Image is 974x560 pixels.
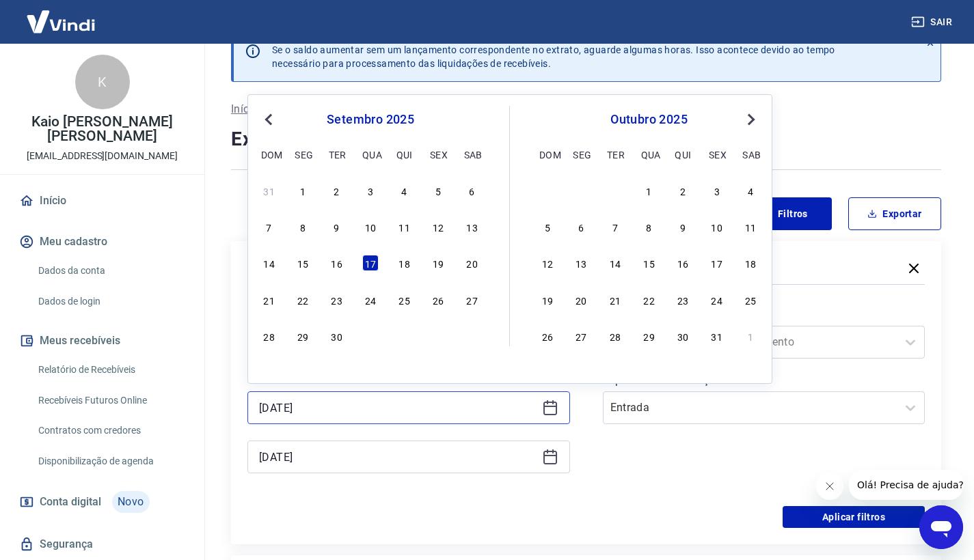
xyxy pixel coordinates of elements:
[261,292,278,308] div: Choose domingo, 21 de setembro de 2025
[816,473,843,500] iframe: Fechar mensagem
[40,492,101,512] span: Conta digital
[33,447,188,475] a: Disponibilização de agenda
[261,219,278,235] div: Choose domingo, 7 de setembro de 2025
[709,328,725,344] div: Choose sexta-feira, 31 de outubro de 2025
[295,219,311,235] div: Choose segunda-feira, 8 de setembro de 2025
[537,111,761,128] div: outubro 2025
[709,219,725,235] div: Choose sexta-feira, 10 de outubro de 2025
[33,288,188,316] a: Dados de login
[329,292,345,308] div: Choose terça-feira, 23 de setembro de 2025
[16,486,188,518] a: Conta digitalNovo
[362,328,379,344] div: Choose quarta-feira, 1 de outubro de 2025
[396,328,413,344] div: Choose quinta-feira, 2 de outubro de 2025
[362,219,379,235] div: Choose quarta-feira, 10 de setembro de 2025
[464,255,481,271] div: Choose sábado, 20 de setembro de 2025
[641,328,658,344] div: Choose quarta-feira, 29 de outubro de 2025
[329,255,345,271] div: Choose terça-feira, 16 de setembro de 2025
[16,227,188,257] button: Meu cadastro
[295,182,311,199] div: Choose segunda-feira, 1 de setembro de 2025
[675,328,691,344] div: Choose quinta-feira, 30 de outubro de 2025
[742,255,759,271] div: Choose sábado, 18 de outubro de 2025
[539,219,556,235] div: Choose domingo, 5 de outubro de 2025
[8,10,115,20] span: Olá! Precisa de ajuda?
[75,55,130,109] div: K
[259,111,482,128] div: setembro 2025
[539,146,556,163] div: dom
[259,180,482,346] div: month 2025-09
[607,146,623,163] div: ter
[430,219,446,235] div: Choose sexta-feira, 12 de setembro de 2025
[396,292,413,308] div: Choose quinta-feira, 25 de setembro de 2025
[539,255,556,271] div: Choose domingo, 12 de outubro de 2025
[295,328,311,344] div: Choose segunda-feira, 29 de setembro de 2025
[919,505,963,549] iframe: Botão para abrir a janela de mensagens
[675,219,691,235] div: Choose quinta-feira, 9 de outubro de 2025
[742,146,759,163] div: sab
[16,326,188,356] button: Meus recebíveis
[464,328,481,344] div: Choose sábado, 4 de outubro de 2025
[430,146,446,163] div: sex
[33,387,188,415] a: Recebíveis Futuros Online
[675,182,691,199] div: Choose quinta-feira, 2 de outubro de 2025
[261,146,278,163] div: dom
[742,219,759,235] div: Choose sábado, 11 de outubro de 2025
[908,10,958,35] button: Sair
[112,491,150,513] span: Novo
[573,219,589,235] div: Choose segunda-feira, 6 de outubro de 2025
[573,182,589,199] div: Choose segunda-feira, 29 de setembro de 2025
[362,255,379,271] div: Choose quarta-feira, 17 de setembro de 2025
[396,219,413,235] div: Choose quinta-feira, 11 de setembro de 2025
[261,328,278,344] div: Choose domingo, 28 de setembro de 2025
[675,255,691,271] div: Choose quinta-feira, 16 de outubro de 2025
[464,146,481,163] div: sab
[709,292,725,308] div: Choose sexta-feira, 24 de outubro de 2025
[259,397,537,418] input: Data inicial
[261,255,278,271] div: Choose domingo, 14 de setembro de 2025
[742,292,759,308] div: Choose sábado, 25 de outubro de 2025
[11,115,193,143] p: Kaio [PERSON_NAME] [PERSON_NAME]
[709,146,725,163] div: sex
[295,255,311,271] div: Choose segunda-feira, 15 de setembro de 2025
[573,255,589,271] div: Choose segunda-feira, 13 de outubro de 2025
[430,255,446,271] div: Choose sexta-feira, 19 de setembro de 2025
[16,1,105,42] img: Vindi
[607,292,623,308] div: Choose terça-feira, 21 de outubro de 2025
[430,292,446,308] div: Choose sexta-feira, 26 de setembro de 2025
[16,529,188,559] a: Segurança
[260,111,277,128] button: Previous Month
[607,255,623,271] div: Choose terça-feira, 14 de outubro de 2025
[396,255,413,271] div: Choose quinta-feira, 18 de setembro de 2025
[539,328,556,344] div: Choose domingo, 26 de outubro de 2025
[641,146,658,163] div: qua
[743,111,759,128] button: Next Month
[396,182,413,199] div: Choose quinta-feira, 4 de setembro de 2025
[295,146,311,163] div: seg
[848,197,941,230] button: Exportar
[464,219,481,235] div: Choose sábado, 13 de setembro de 2025
[607,182,623,199] div: Choose terça-feira, 30 de setembro de 2025
[272,43,835,70] p: Se o saldo aumentar sem um lançamento correspondente no extrato, aguarde algumas horas. Isso acon...
[641,255,658,271] div: Choose quarta-feira, 15 de outubro de 2025
[33,257,188,285] a: Dados da conta
[573,328,589,344] div: Choose segunda-feira, 27 de outubro de 2025
[329,146,345,163] div: ter
[539,182,556,199] div: Choose domingo, 28 de setembro de 2025
[742,182,759,199] div: Choose sábado, 4 de outubro de 2025
[849,470,963,500] iframe: Mensagem da empresa
[573,146,589,163] div: seg
[607,328,623,344] div: Choose terça-feira, 28 de outubro de 2025
[295,292,311,308] div: Choose segunda-feira, 22 de setembro de 2025
[537,180,761,346] div: month 2025-10
[16,186,188,216] a: Início
[362,292,379,308] div: Choose quarta-feira, 24 de setembro de 2025
[675,146,691,163] div: qui
[607,219,623,235] div: Choose terça-feira, 7 de outubro de 2025
[573,292,589,308] div: Choose segunda-feira, 20 de outubro de 2025
[783,506,925,528] button: Aplicar filtros
[675,292,691,308] div: Choose quinta-feira, 23 de outubro de 2025
[362,182,379,199] div: Choose quarta-feira, 3 de setembro de 2025
[396,146,413,163] div: qui
[231,101,258,117] a: Início
[539,292,556,308] div: Choose domingo, 19 de outubro de 2025
[33,417,188,445] a: Contratos com credores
